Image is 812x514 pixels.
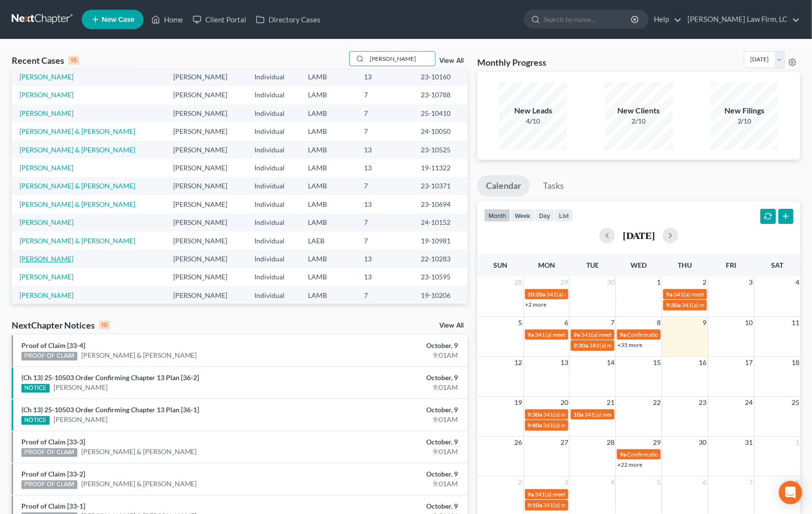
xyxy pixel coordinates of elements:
td: LAMB [300,141,356,159]
span: 7 [610,317,615,329]
span: 9a [620,331,626,338]
td: [PERSON_NAME] [165,286,247,304]
span: Fri [726,261,736,269]
a: View All [439,57,464,64]
div: October, 9 [319,405,458,415]
a: Calendar [477,175,530,197]
td: 23-10788 [413,86,468,104]
td: [PERSON_NAME] [165,104,247,122]
a: [PERSON_NAME] [19,273,73,281]
td: 13 [356,68,413,86]
a: +35 more [617,341,642,349]
span: 12 [514,357,523,368]
a: (Ch 13) 25-10503 Order Confirming Chapter 13 Plan [36-2] [21,373,199,382]
a: +22 more [617,461,642,468]
td: LAMB [300,177,356,195]
a: [PERSON_NAME] [19,218,73,226]
span: 5 [656,477,662,488]
div: PROOF OF CLAIM [21,480,77,489]
span: Confirmation hearing for [PERSON_NAME] [627,451,738,458]
td: LAMB [300,268,356,286]
div: New Leads [499,105,567,116]
span: 9:10a [528,501,542,509]
td: 23-10160 [413,68,468,86]
div: NOTICE [21,416,50,425]
td: 23-10525 [413,141,468,159]
span: 5 [518,317,523,329]
div: 9:01AM [319,415,458,424]
a: (Ch 13) 25-10503 Order Confirming Chapter 13 Plan [36-1] [21,405,199,414]
div: PROOF OF CLAIM [21,448,77,457]
span: 8 [656,317,662,329]
a: Tasks [534,175,573,197]
td: Individual [247,177,300,195]
a: Proof of Claim [33-1] [21,502,85,510]
span: 7 [748,477,754,488]
div: 4/10 [499,116,567,126]
div: 2/10 [710,116,778,126]
a: Client Portal [188,11,251,28]
span: 341(a) meeting for [PERSON_NAME] [543,411,637,418]
div: October, 9 [319,469,458,479]
span: 341(a) meeting for [PERSON_NAME] [584,411,678,418]
a: [PERSON_NAME] [54,383,108,392]
span: 30 [698,437,708,448]
span: 1 [656,276,662,288]
span: 25 [791,397,800,408]
div: NextChapter Notices [12,319,110,331]
a: [PERSON_NAME] & [PERSON_NAME] [81,479,197,489]
td: 7 [356,214,413,232]
span: 31 [744,437,754,448]
span: 10a [574,411,583,418]
td: LAMB [300,286,356,304]
span: 341(a) meeting for [PERSON_NAME] & [PERSON_NAME] [589,342,735,349]
span: Mon [538,261,555,269]
span: 18 [791,357,800,368]
td: Individual [247,195,300,213]
div: October, 9 [319,373,458,383]
a: Proof of Claim [33-2] [21,470,85,478]
a: [PERSON_NAME] & [PERSON_NAME] [81,447,197,457]
span: 4 [610,477,615,488]
td: LAMB [300,104,356,122]
td: Individual [247,232,300,250]
a: [PERSON_NAME] & [PERSON_NAME] [19,237,135,245]
td: 13 [356,268,413,286]
button: week [510,209,535,222]
td: 7 [356,122,413,140]
td: Individual [247,159,300,177]
td: Individual [247,68,300,86]
span: 16 [698,357,708,368]
span: 3 [563,477,569,488]
td: LAMB [300,214,356,232]
a: [PERSON_NAME] [54,415,108,424]
td: [PERSON_NAME] [165,68,247,86]
span: 2 [702,276,708,288]
span: 9a [528,491,534,498]
div: 9:01AM [319,479,458,489]
td: LAMB [300,122,356,140]
span: 9a [666,291,672,298]
a: [PERSON_NAME] & [PERSON_NAME] [19,200,135,208]
span: 24 [744,397,754,408]
td: Individual [247,86,300,104]
td: [PERSON_NAME] [165,195,247,213]
span: Thu [678,261,692,269]
td: [PERSON_NAME] [165,232,247,250]
td: Individual [247,268,300,286]
span: Wed [631,261,647,269]
span: 4 [794,276,800,288]
a: Help [649,11,682,28]
a: +2 more [525,301,547,308]
span: 22 [652,397,662,408]
div: NOTICE [21,384,50,393]
a: [PERSON_NAME] & [PERSON_NAME] [81,350,197,360]
td: LAEB [300,232,356,250]
td: 23-10595 [413,268,468,286]
a: [PERSON_NAME] [19,164,73,172]
span: 9a [528,331,534,338]
td: 13 [356,141,413,159]
span: 9a [620,451,626,458]
a: Proof of Claim [33-4] [21,341,85,349]
td: Individual [247,122,300,140]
